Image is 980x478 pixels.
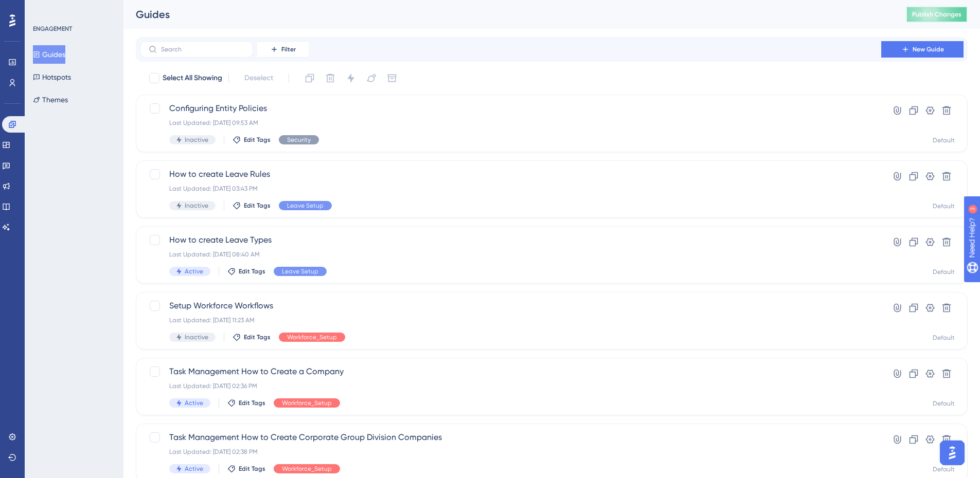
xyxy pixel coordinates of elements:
span: Edit Tags [244,136,271,144]
span: Edit Tags [244,201,271,210]
button: Themes [33,90,68,109]
span: Need Help? [24,3,64,15]
span: Deselect [244,72,273,84]
div: Last Updated: [DATE] 03:43 PM [169,185,852,193]
div: Default [933,268,955,276]
div: ENGAGEMENT [33,25,72,33]
div: Default [933,465,955,473]
span: Edit Tags [239,465,265,473]
iframe: UserGuiding AI Assistant Launcher [937,437,968,468]
span: Task Management How to Create a Company [169,365,852,378]
span: Active [185,267,203,275]
span: Inactive [185,333,208,341]
div: Last Updated: [DATE] 02:38 PM [169,448,852,456]
button: Hotspots [33,68,71,86]
div: Last Updated: [DATE] 11:23 AM [169,316,852,324]
div: Last Updated: [DATE] 09:53 AM [169,119,852,127]
span: Edit Tags [244,333,271,341]
span: Configuring Entity Policies [169,102,852,115]
span: Edit Tags [239,399,265,407]
span: Active [185,399,203,407]
button: Deselect [235,69,282,87]
span: New Guide [913,45,944,53]
div: Last Updated: [DATE] 02:36 PM [169,382,852,390]
button: Filter [257,41,309,58]
span: Task Management How to Create Corporate Group Division Companies [169,431,852,444]
button: Edit Tags [233,136,271,144]
span: Leave Setup [287,201,324,210]
span: Security [287,136,311,144]
span: Filter [281,45,296,53]
button: Guides [33,45,65,64]
span: Workforce_Setup [282,465,332,473]
span: Edit Tags [239,267,265,275]
div: Last Updated: [DATE] 08:40 AM [169,250,852,259]
button: Edit Tags [227,465,265,473]
span: Select All Showing [163,72,222,84]
span: Leave Setup [282,267,318,275]
div: Default [933,202,955,210]
div: 3 [72,5,75,13]
span: Inactive [185,201,208,210]
button: Edit Tags [233,333,271,341]
span: Inactive [185,136,208,144]
span: Active [185,465,203,473]
span: How to create Leave Types [169,234,852,246]
span: How to create Leave Rules [169,168,852,180]
button: Edit Tags [233,201,271,210]
button: Edit Tags [227,399,265,407]
input: Search [161,46,244,53]
div: Default [933,334,955,342]
button: Publish Changes [906,6,968,23]
span: Workforce_Setup [287,333,337,341]
span: Setup Workforce Workflows [169,300,852,312]
div: Guides [136,7,880,22]
div: Default [933,399,955,408]
button: New Guide [881,41,964,58]
span: Publish Changes [912,10,961,19]
span: Workforce_Setup [282,399,332,407]
div: Default [933,136,955,144]
button: Edit Tags [227,267,265,275]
